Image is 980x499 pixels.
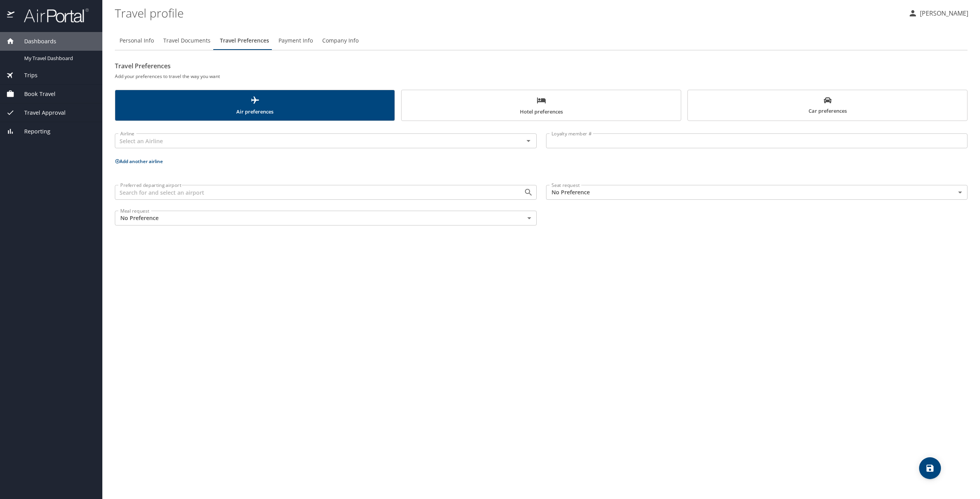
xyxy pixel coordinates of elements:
div: Profile [115,31,968,50]
h2: Travel Preferences [115,60,968,72]
span: Trips [14,71,37,80]
span: Car preferences [693,96,962,115]
div: No Preference [546,185,968,200]
span: Payment Info [278,36,313,46]
button: Open [523,187,534,198]
span: Travel Preferences [220,36,269,46]
span: Hotel preferences [406,96,676,116]
div: scrollable force tabs example [115,90,968,121]
img: icon-airportal.png [7,8,15,23]
span: Air preferences [120,96,390,116]
span: Book Travel [14,90,55,98]
button: Open [523,135,534,146]
p: [PERSON_NAME] [918,9,968,18]
span: My Travel Dashboard [24,55,93,62]
h1: Travel profile [115,1,902,25]
button: save [919,457,941,479]
input: Search for and select an airport [117,187,511,197]
img: airportal-logo.png [15,8,89,23]
input: Select an Airline [117,136,511,146]
span: Travel Approval [14,108,66,117]
button: Add another airline [115,158,163,165]
h6: Add your preferences to travel the way you want [115,72,968,80]
span: Reporting [14,127,50,136]
span: Company Info [322,36,359,46]
span: Travel Documents [163,36,211,46]
button: [PERSON_NAME] [905,6,971,20]
span: Dashboards [14,37,56,46]
div: No Preference [115,211,537,226]
span: Personal Info [120,36,154,46]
